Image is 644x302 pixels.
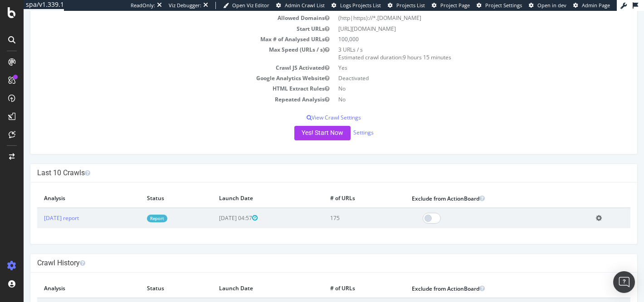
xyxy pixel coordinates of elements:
[169,2,201,9] div: Viz Debugger:
[529,2,566,9] a: Open in dev
[14,23,310,34] td: Max # of Analysed URLs
[613,271,635,293] div: Open Intercom Messenger
[381,178,566,197] th: Exclude from ActionBoard
[14,72,310,83] td: HTML Extract Rules
[131,2,155,9] div: ReadOnly:
[388,2,425,9] a: Projects List
[123,204,144,211] a: Report
[117,268,189,287] th: Status
[276,2,325,9] a: Admin Crawl List
[14,178,117,197] th: Analysis
[310,13,607,23] td: [URL][DOMAIN_NAME]
[379,43,428,50] span: 9 hours 15 minutes
[440,2,470,9] span: Project Page
[14,83,310,94] td: Repeated Analysis
[14,13,310,23] td: Start URLs
[14,62,310,72] td: Google Analytics Website
[195,203,234,211] span: [DATE] 04:57
[432,2,470,9] a: Project Page
[310,2,607,12] td: (http|https)://*.[DOMAIN_NAME]
[310,72,607,83] td: No
[310,34,607,52] td: 3 URLs / s Estimated crawl duration:
[477,2,522,9] a: Project Settings
[573,2,610,9] a: Admin Page
[537,2,566,9] span: Open in dev
[117,178,189,197] th: Status
[300,178,381,197] th: # of URLs
[310,23,607,34] td: 100,000
[332,2,381,9] a: Logs Projects List
[223,2,269,9] a: Open Viz Editor
[582,2,610,9] span: Admin Page
[381,268,566,287] th: Exclude from ActionBoard
[20,203,55,211] a: [DATE] report
[271,115,327,129] button: Yes! Start Now
[396,2,425,9] span: Projects List
[189,268,299,287] th: Launch Date
[14,52,310,62] td: Crawl JS Activated
[330,118,350,125] a: Settings
[14,34,310,52] td: Max Speed (URLs / s)
[300,197,381,217] td: 175
[285,2,325,9] span: Admin Crawl List
[14,158,607,167] h4: Last 10 Crawls
[300,268,381,287] th: # of URLs
[14,268,117,287] th: Analysis
[310,52,607,62] td: Yes
[14,103,607,110] p: View Crawl Settings
[310,83,607,94] td: No
[485,2,522,9] span: Project Settings
[340,2,381,9] span: Logs Projects List
[14,248,607,257] h4: Crawl History
[232,2,269,9] span: Open Viz Editor
[310,62,607,72] td: Deactivated
[14,2,310,12] td: Allowed Domains
[189,178,299,197] th: Launch Date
